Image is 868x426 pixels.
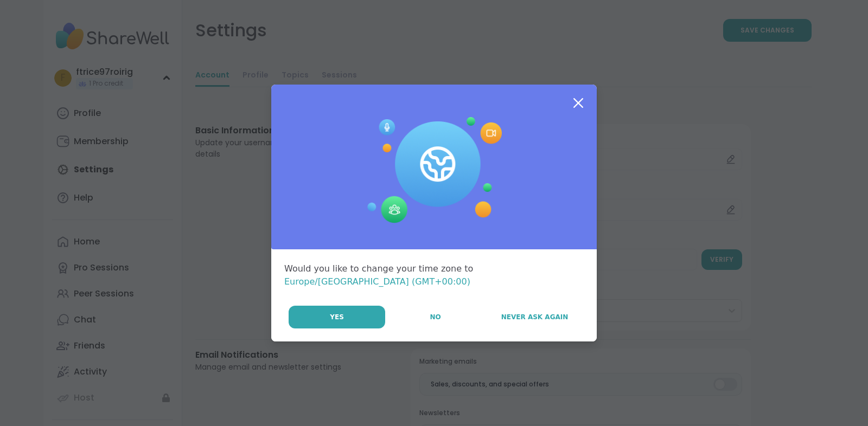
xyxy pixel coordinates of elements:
[486,306,584,328] button: Never Ask Again
[386,306,484,328] button: No
[289,306,385,328] button: Yes
[430,312,441,322] span: No
[366,117,502,223] img: Session Experience
[284,262,584,288] div: Would you like to change your time zone to
[284,276,470,287] span: Europe/[GEOGRAPHIC_DATA] (GMT+00:00)
[501,312,568,322] span: Never Ask Again
[330,312,344,322] span: Yes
